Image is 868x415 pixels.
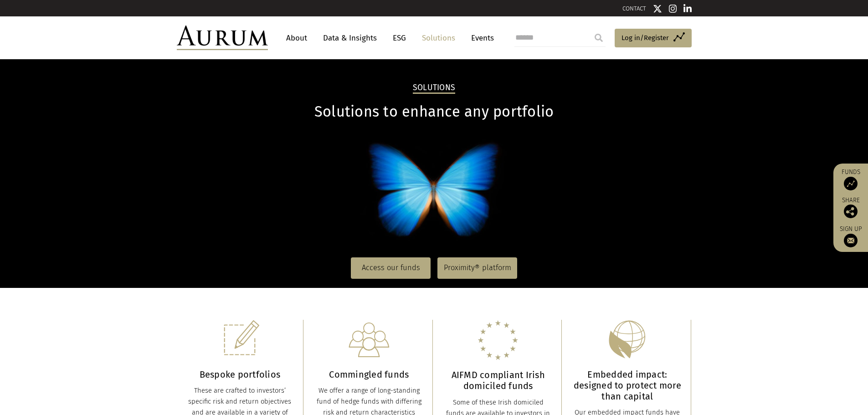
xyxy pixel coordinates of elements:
a: Data & Insights [318,30,381,46]
img: Instagram icon [669,4,677,13]
h3: Embedded impact: designed to protect more than capital [573,369,682,402]
h3: AIFMD compliant Irish domiciled funds [444,369,553,391]
a: Events [467,30,494,46]
a: Solutions [417,30,460,46]
img: Share this post [844,205,858,218]
a: CONTACT [622,5,646,12]
img: Aurum [177,26,268,50]
a: ESG [388,30,411,46]
span: Log in/Register [621,32,669,43]
a: Proximity® platform [437,257,517,278]
h3: Bespoke portfolios [186,369,294,380]
img: Linkedin icon [683,4,692,13]
h1: Solutions to enhance any portfolio [177,103,692,121]
a: About [282,30,312,46]
img: Twitter icon [653,4,662,13]
h3: Commingled funds [315,369,423,380]
img: Sign up to our newsletter [844,234,858,247]
h2: Solutions [413,83,455,94]
a: Sign up [838,225,863,247]
a: Log in/Register [615,29,692,48]
div: Share [838,197,863,218]
input: Submit [590,29,608,47]
a: Access our funds [351,257,431,278]
img: Access Funds [844,177,858,190]
a: Funds [838,168,863,190]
